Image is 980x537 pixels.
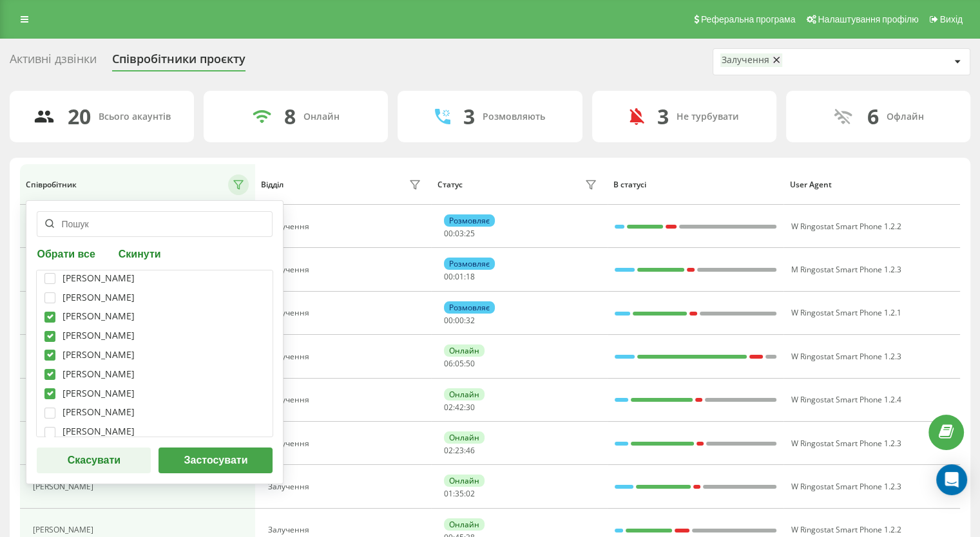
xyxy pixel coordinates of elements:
div: Онлайн [444,344,485,357]
div: [PERSON_NAME] [62,330,135,341]
span: 00 [444,271,453,282]
div: [PERSON_NAME] [62,426,135,437]
span: 02 [444,445,453,456]
button: Обрати все [37,247,99,259]
div: Не турбувати [677,111,739,122]
span: 30 [466,402,475,413]
div: Залучення [268,352,425,361]
span: 35 [455,488,464,499]
div: Розмовляє [444,214,495,227]
span: 02 [444,402,453,413]
div: Відділ [261,180,283,189]
div: Онлайн [303,111,340,122]
div: Офлайн [886,111,923,122]
div: User Agent [790,180,954,189]
div: 20 [68,104,91,129]
div: Співробітник [26,180,77,189]
div: Статус [437,180,463,189]
span: 00 [455,315,464,326]
span: 46 [466,445,475,456]
div: [PERSON_NAME] [62,369,135,380]
div: Онлайн [444,475,485,487]
div: 6 [867,104,878,129]
button: Скасувати [37,447,151,473]
div: Залучення [268,525,425,534]
div: : : [444,359,475,368]
div: [PERSON_NAME] [62,407,135,418]
span: W Ringostat Smart Phone 1.2.2 [791,221,901,232]
span: 01 [444,488,453,499]
span: W Ringostat Smart Phone 1.2.4 [791,394,901,405]
div: [PERSON_NAME] [33,482,97,491]
div: Залучення [268,222,425,231]
span: Реферальна програма [701,14,796,24]
span: W Ringostat Smart Phone 1.2.2 [791,524,901,535]
div: [PERSON_NAME] [62,350,135,361]
div: Онлайн [444,518,485,531]
span: 18 [466,271,475,282]
span: 25 [466,228,475,239]
div: : : [444,403,475,412]
div: [PERSON_NAME] [62,311,135,322]
span: W Ringostat Smart Phone 1.2.3 [791,438,901,449]
div: : : [444,489,475,498]
div: : : [444,316,475,325]
span: 50 [466,358,475,369]
div: : : [444,272,475,281]
div: Розмовляє [444,258,495,270]
span: W Ringostat Smart Phone 1.2.1 [791,307,901,318]
span: Налаштування профілю [818,14,918,24]
div: Залучення [268,395,425,404]
div: Співробітники проєкту [112,52,245,72]
div: Всього акаунтів [99,111,171,122]
button: Застосувати [159,447,273,473]
div: Залучення [722,55,769,66]
span: 00 [444,228,453,239]
div: В статусі [613,180,778,189]
div: Онлайн [444,431,485,444]
span: 00 [444,315,453,326]
div: 3 [463,104,475,129]
div: 8 [284,104,296,129]
input: Пошук [37,211,273,237]
button: Скинути [115,247,165,259]
div: [PERSON_NAME] [33,525,97,534]
div: [PERSON_NAME] [62,273,135,284]
span: 02 [466,488,475,499]
span: W Ringostat Smart Phone 1.2.3 [791,481,901,492]
div: Залучення [268,308,425,317]
div: Залучення [268,439,425,448]
span: 23 [455,445,464,456]
span: 01 [455,271,464,282]
div: : : [444,229,475,238]
div: Онлайн [444,388,485,400]
div: 3 [657,104,669,129]
span: 03 [455,228,464,239]
div: Залучення [268,265,425,274]
div: [PERSON_NAME] [62,388,135,399]
div: [PERSON_NAME] [62,292,135,303]
div: Активні дзвінки [10,52,97,72]
span: M Ringostat Smart Phone 1.2.3 [791,264,901,275]
div: Open Intercom Messenger [936,464,967,495]
span: 32 [466,315,475,326]
div: : : [444,446,475,455]
div: Залучення [268,482,425,491]
span: 05 [455,358,464,369]
div: Розмовляють [483,111,545,122]
span: 06 [444,358,453,369]
span: Вихід [940,14,963,24]
span: W Ringostat Smart Phone 1.2.3 [791,351,901,362]
span: 42 [455,402,464,413]
div: Розмовляє [444,301,495,314]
